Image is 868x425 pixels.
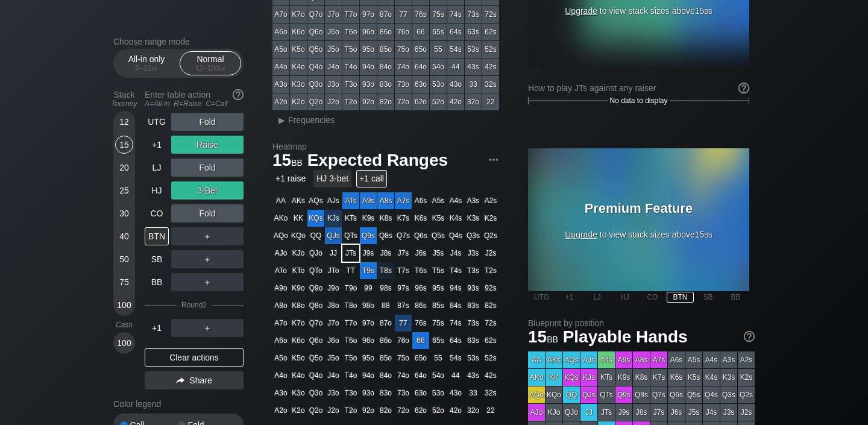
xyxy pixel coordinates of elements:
div: Stack [108,85,140,113]
div: A7o [272,315,289,332]
div: Q2o [307,93,324,110]
img: ellipsis.fd386fe8.svg [487,153,500,166]
div: 86o [377,332,394,349]
div: 75s [430,6,447,23]
div: 20 [115,159,133,177]
div: 72s [482,6,499,23]
div: T9s [360,262,377,279]
div: 93o [360,76,377,93]
div: 43o [447,76,464,93]
div: UTG [145,113,169,131]
div: A7o [272,6,289,23]
div: 64s [447,24,464,40]
div: 99 [360,280,377,297]
div: A3o [272,76,289,93]
h3: Premium Feature [564,201,714,216]
div: CO [639,292,666,303]
div: J6s [412,245,429,262]
div: UTG [528,292,555,303]
div: +1 [145,136,169,154]
div: A5o [272,41,289,58]
div: 100 [115,296,133,314]
div: Q9s [360,227,377,244]
div: HJ [145,181,169,200]
div: Q6o [307,24,324,40]
div: K4o [290,58,307,75]
div: 62o [412,93,429,110]
div: K4o [290,367,307,384]
div: 75o [395,350,412,367]
div: 77 [395,6,412,23]
div: 73s [465,6,482,23]
div: 87s [395,297,412,314]
div: K5o [290,350,307,367]
span: bb [151,64,158,72]
span: bb [547,332,558,345]
div: AA [272,192,289,209]
div: 54s [447,41,464,58]
div: T2s [482,262,499,279]
div: KK [290,210,307,227]
div: 12 [115,113,133,131]
div: T5o [342,350,359,367]
div: A9s [615,351,632,368]
div: Q6s [412,227,429,244]
div: 52o [430,93,447,110]
div: 43s [465,58,482,75]
div: A2s [482,192,499,209]
div: 65o [412,41,429,58]
div: A7s [650,351,667,368]
div: HJ 3-bet [313,170,351,187]
span: bb [291,155,303,168]
div: T7s [395,262,412,279]
div: A4s [703,351,720,368]
div: Cash [108,321,140,329]
div: BB [722,292,749,303]
div: 5 – 12 [121,64,172,72]
div: Q4o [307,58,324,75]
div: 76s [412,6,429,23]
h2: Blueprint by position [528,318,755,328]
div: AKo [272,210,289,227]
div: 85o [377,41,394,58]
div: KQs [307,210,324,227]
div: 66 [412,24,429,40]
div: Q9o [307,280,324,297]
div: K8s [377,210,394,227]
div: 94o [360,58,377,75]
div: 86s [412,297,429,314]
div: 63o [412,76,429,93]
div: 75o [395,41,412,58]
div: J7o [325,6,342,23]
div: Round 2 [181,301,207,309]
div: 74s [447,6,464,23]
div: 76s [412,315,429,332]
div: 30 [115,204,133,222]
div: 97o [360,315,377,332]
div: T5s [430,262,447,279]
div: 52s [482,350,499,367]
div: Clear actions [145,348,244,367]
div: 76o [395,332,412,349]
div: Q5o [307,41,324,58]
div: Q2s [482,227,499,244]
div: 75s [430,315,447,332]
div: A6o [272,332,289,349]
div: Q4s [447,227,464,244]
div: A8s [633,351,650,368]
div: 73o [395,76,412,93]
div: 82o [377,93,394,110]
div: K5s [430,210,447,227]
div: J8s [377,245,394,262]
div: 85o [377,350,394,367]
div: A8o [272,297,289,314]
div: LJ [145,159,169,177]
div: 65s [430,332,447,349]
div: 87o [377,6,394,23]
div: K6o [290,24,307,40]
div: 95o [360,41,377,58]
div: 73s [465,315,482,332]
div: Q8o [307,297,324,314]
div: 53s [465,41,482,58]
div: KTs [342,210,359,227]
